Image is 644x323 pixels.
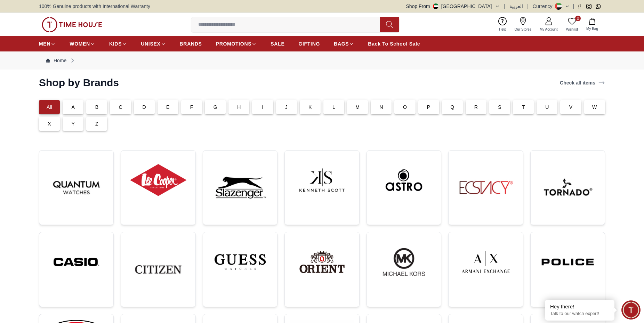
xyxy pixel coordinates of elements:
[42,17,102,32] img: ...
[127,238,190,301] img: ...
[563,27,581,32] span: Wishlist
[209,156,272,219] img: ...
[495,16,510,33] a: Help
[533,3,555,10] div: Currency
[308,104,312,111] p: K
[536,238,599,286] img: ...
[372,156,435,204] img: ...
[504,3,506,10] span: |
[190,104,193,111] p: F
[95,104,99,111] p: B
[39,51,605,70] nav: Breadcrumb
[536,156,599,219] img: ...
[48,120,51,127] p: X
[262,104,263,111] p: I
[577,4,582,9] a: Facebook
[474,104,478,111] p: R
[596,4,601,9] a: Whatsapp
[569,104,573,111] p: V
[39,38,56,50] a: MEN
[433,3,438,9] img: United Arab Emirates
[334,38,354,50] a: BAGS
[550,303,609,310] div: Hey there!
[509,3,523,10] button: العربية
[45,156,108,219] img: ...
[334,40,349,47] span: BAGS
[271,38,284,50] a: SALE
[143,104,146,111] p: D
[550,311,609,317] p: Talk to our watch expert!
[522,104,525,111] p: T
[592,104,597,111] p: W
[427,104,430,111] p: P
[558,78,606,88] a: Check all items
[46,57,66,64] a: Home
[403,104,407,111] p: O
[71,104,75,111] p: A
[298,40,320,47] span: GIFTING
[180,40,202,47] span: BRANDS
[586,4,591,9] a: Instagram
[355,104,360,111] p: M
[141,40,160,47] span: UNISEX
[406,3,500,10] button: Shop From[GEOGRAPHIC_DATA]
[39,40,50,47] span: MEN
[379,104,383,111] p: N
[545,104,549,111] p: U
[70,40,90,47] span: WOMEN
[127,156,190,204] img: ...
[39,3,150,10] span: 100% Genuine products with International Warranty
[332,104,335,111] p: L
[527,3,529,10] span: |
[39,76,119,89] h2: Shop by Brands
[368,38,420,50] a: Back To School Sale
[496,27,509,32] span: Help
[573,3,574,10] span: |
[621,300,641,320] div: Chat Widget
[180,38,202,50] a: BRANDS
[70,38,95,50] a: WOMEN
[47,104,52,111] p: All
[454,238,517,286] img: ...
[290,156,353,204] img: ...
[537,27,561,32] span: My Account
[298,38,320,50] a: GIFTING
[141,38,166,50] a: UNISEX
[95,120,98,127] p: Z
[290,238,353,286] img: ...
[214,104,217,111] p: G
[575,16,581,21] span: 0
[512,27,534,32] span: Our Stores
[166,104,170,111] p: E
[372,238,435,286] img: ...
[582,16,602,33] button: My Bag
[583,26,601,31] span: My Bag
[216,40,252,47] span: PROMOTIONS
[510,16,536,33] a: Our Stores
[450,104,454,111] p: Q
[368,40,420,47] span: Back To School Sale
[109,38,127,50] a: KIDS
[454,156,517,219] img: ...
[209,238,272,286] img: ...
[237,104,241,111] p: H
[119,104,122,111] p: C
[216,38,257,50] a: PROMOTIONS
[498,104,501,111] p: S
[285,104,288,111] p: J
[271,40,284,47] span: SALE
[45,238,108,286] img: ...
[109,40,122,47] span: KIDS
[562,16,582,33] a: 0Wishlist
[71,120,75,127] p: Y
